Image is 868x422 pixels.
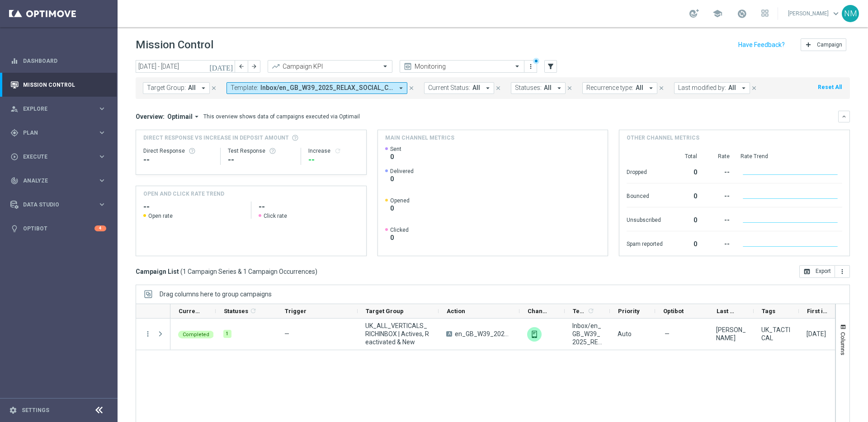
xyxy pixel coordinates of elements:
[572,322,602,346] span: Inbox/en_GB_W39_2025_RELAX_SOCIAL_COMPETITION__NVIP_RI_TAC_GM
[527,327,542,342] img: Embedded Messaging
[223,330,231,338] div: 1
[235,60,248,73] button: arrow_back
[674,212,697,226] div: 0
[250,307,257,314] i: refresh
[180,267,183,276] span: (
[627,188,663,202] div: Bounced
[390,197,410,204] span: Opened
[424,82,494,94] button: Current Status: All arrow_drop_down
[831,9,841,19] span: keyboard_arrow_down
[838,111,850,122] button: keyboard_arrow_down
[533,58,539,64] div: There are unsaved changes
[10,177,19,185] i: track_changes
[455,330,512,338] span: en_GB_W39_2025_RELAX_SOCIAL_COMPETITION__NVIP_RI_TAC_GM
[143,134,289,142] span: Direct Response VS Increase In Deposit Amount
[390,145,401,153] span: Sent
[10,201,107,208] button: Data Studio keyboard_arrow_right
[260,84,393,92] span: Inbox/en_GB_W39_2025_RELAX_SOCIAL_COMPETITION__NVIP_RI_TAC_GM
[586,306,594,316] span: Calculate column
[712,9,722,19] span: school
[10,57,107,65] button: equalizer Dashboard
[210,83,218,93] button: close
[98,128,106,137] i: keyboard_arrow_right
[98,200,106,209] i: keyboard_arrow_right
[10,225,107,232] button: lightbulb Optibot 4
[365,322,431,346] span: UK_ALL_VERTICALS_RICHINBOX | Actives, Reactivated & New
[728,84,736,92] span: All
[9,406,17,414] i: settings
[807,330,826,338] div: 22 Sep 2025, Monday
[10,49,106,73] div: Dashboard
[315,267,317,276] span: )
[817,82,843,92] button: Reset All
[136,319,170,350] div: Press SPACE to select this row.
[136,267,317,276] h3: Campaign List
[674,236,697,250] div: 0
[647,84,655,92] i: arrow_drop_down
[627,134,699,142] h4: Other channel metrics
[10,73,106,97] div: Mission Control
[390,204,410,212] span: 0
[717,308,738,314] span: Last Modified By
[23,73,106,97] a: Mission Control
[527,63,534,70] i: more_vert
[708,212,730,226] div: --
[761,326,791,342] span: UK_TACTICAL
[817,42,842,48] span: Campaign
[716,326,746,342] div: Nikola Misotova
[23,202,98,207] span: Data Studio
[674,153,697,160] div: Total
[708,153,730,160] div: Rate
[627,236,663,250] div: Spam reported
[663,308,684,314] span: Optibot
[136,60,235,73] input: Select date range
[544,84,552,92] span: All
[762,308,775,314] span: Tags
[618,330,632,338] span: Auto
[805,41,812,48] i: add
[209,62,234,70] i: [DATE]
[751,85,757,91] i: close
[674,82,750,94] button: Last modified by: All arrow_drop_down
[658,85,665,91] i: close
[136,113,165,121] h3: Overview:
[385,134,454,142] h4: Main channel metrics
[231,84,258,92] span: Template:
[566,85,573,91] i: close
[657,83,665,93] button: close
[23,106,98,112] span: Explore
[10,216,106,240] div: Optibot
[397,84,405,92] i: arrow_drop_down
[511,82,566,94] button: Statuses: All arrow_drop_down
[842,5,859,22] div: NM
[400,60,524,73] ng-select: Monitoring
[284,330,289,338] span: —
[228,147,293,155] div: Test Response
[750,83,758,93] button: close
[10,153,98,161] div: Execute
[566,83,574,93] button: close
[678,84,726,92] span: Last modified by:
[407,83,415,93] button: close
[183,332,209,338] span: Completed
[211,85,217,91] i: close
[10,57,19,65] i: equalizer
[807,308,829,314] span: First in Range
[10,105,107,113] div: person_search Explore keyboard_arrow_right
[10,129,19,137] i: gps_fixed
[390,234,409,242] span: 0
[528,308,549,314] span: Channel
[248,60,260,73] button: arrow_forward
[264,212,287,220] span: Click rate
[10,177,107,184] button: track_changes Analyze keyboard_arrow_right
[665,330,670,338] span: —
[22,408,49,413] a: Settings
[840,332,847,355] span: Columns
[526,61,535,72] button: more_vert
[618,308,640,314] span: Priority
[178,330,214,338] colored-tag: Completed
[23,49,106,73] a: Dashboard
[147,84,186,92] span: Target Group:
[390,175,414,183] span: 0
